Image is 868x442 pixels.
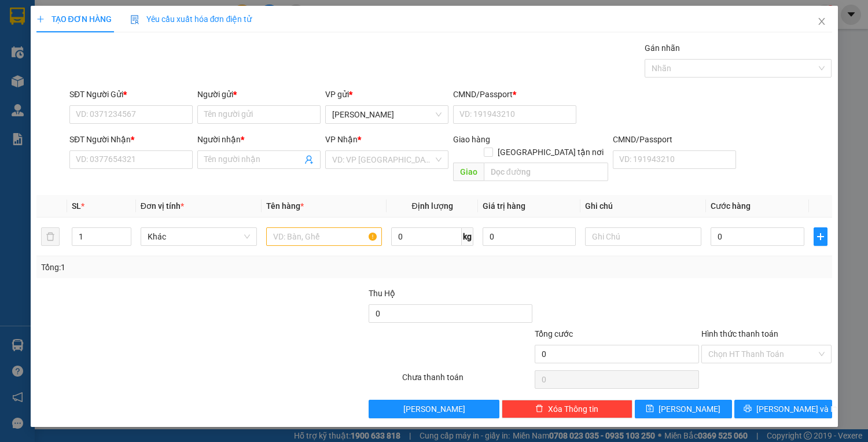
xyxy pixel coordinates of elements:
div: Người gửi [197,88,321,101]
span: SL [72,201,81,211]
span: Thu Hộ [369,289,395,298]
span: Lê Hồng Phong [332,106,442,123]
input: VD: Bàn, Ghế [266,227,382,246]
div: SĐT Người Nhận [69,133,193,146]
button: delete [41,227,60,246]
div: VP gửi [325,88,448,101]
span: Tổng cước [535,329,573,338]
input: Dọc đường [484,163,608,181]
span: close [817,17,826,26]
span: plus [814,232,827,241]
span: Giao [453,163,484,181]
div: SĐT Người Gửi [69,88,193,101]
span: [GEOGRAPHIC_DATA] tận nơi [493,146,608,159]
span: kg [462,227,473,246]
span: plus [36,15,45,23]
span: Khác [148,228,250,245]
span: Xóa Thông tin [548,403,598,415]
span: VP Nhận [325,135,358,144]
button: deleteXóa Thông tin [502,400,632,418]
img: icon [130,15,139,24]
span: Giao hàng [453,135,490,144]
span: user-add [304,155,314,164]
input: 0 [483,227,576,246]
span: printer [744,404,752,414]
span: Tên hàng [266,201,304,211]
span: Định lượng [412,201,453,211]
span: [PERSON_NAME] [403,403,465,415]
span: save [646,404,654,414]
div: Chưa thanh toán [401,371,534,391]
button: plus [814,227,827,246]
div: Tổng: 1 [41,261,336,274]
button: printer[PERSON_NAME] và In [734,400,832,418]
input: Ghi Chú [585,227,701,246]
label: Gán nhãn [645,43,680,53]
th: Ghi chú [580,195,706,218]
button: save[PERSON_NAME] [635,400,732,418]
span: Yêu cầu xuất hóa đơn điện tử [130,14,252,24]
label: Hình thức thanh toán [701,329,778,338]
span: TẠO ĐƠN HÀNG [36,14,112,24]
span: Đơn vị tính [141,201,184,211]
span: Cước hàng [711,201,751,211]
div: Người nhận [197,133,321,146]
span: delete [535,404,543,414]
button: [PERSON_NAME] [369,400,499,418]
div: CMND/Passport [453,88,576,101]
span: [PERSON_NAME] [659,403,720,415]
span: Giá trị hàng [483,201,525,211]
div: CMND/Passport [613,133,736,146]
span: [PERSON_NAME] và In [756,403,837,415]
button: Close [806,6,838,38]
